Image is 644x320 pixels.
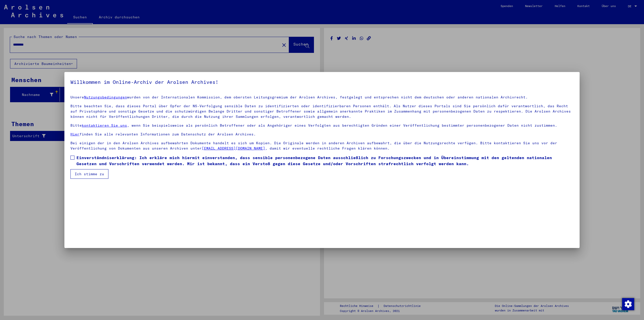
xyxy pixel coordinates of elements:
[127,95,528,99] font: wurden von der Internationalen Kommission, dem obersten Leitungsgremium der Arolsen Archives, fes...
[76,155,552,166] font: Einverständniserklärung: Ich erkläre mich hiermit einverstanden, dass sensible personenbezogene D...
[70,123,82,128] font: Bitte
[75,172,104,176] font: Ich stimme zu
[70,95,84,99] font: Unsere
[127,123,557,128] font: , wenn Sie beispielsweise als persönlich Betroffener oder als Angehöriger eines Verfolgten aus be...
[82,123,127,128] a: kontaktieren Sie uns
[70,132,79,136] a: Hier
[79,132,256,136] font: finden Sie alle relevanten Informationen zum Datenschutz der Arolsen Archives.
[70,169,108,179] button: Ich stimme zu
[622,298,634,310] img: Einwilligung ändern
[265,146,390,151] font: , damit wir eventuelle rechtliche Fragen klären können.
[84,95,127,99] a: Nutzungsbedingungen
[70,79,218,85] font: Willkommen im Online-Archiv der Arolsen Archives!
[70,141,557,151] font: Bei einigen der in den Arolsen Archives aufbewahrten Dokumente handelt es sich um Kopien. Die Ori...
[70,104,571,119] font: Bitte beachten Sie, dass dieses Portal über Opfer der NS-Verfolgung sensible Daten zu identifizie...
[202,146,265,151] a: [EMAIL_ADDRESS][DOMAIN_NAME]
